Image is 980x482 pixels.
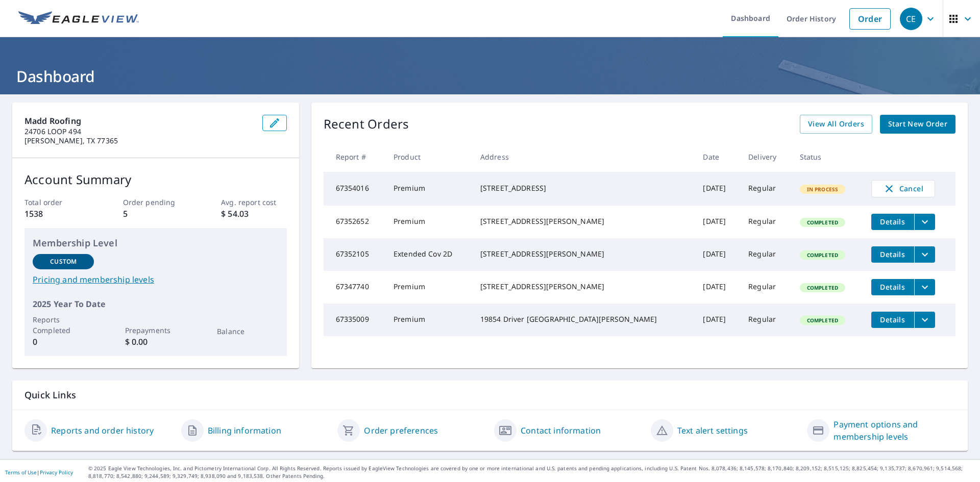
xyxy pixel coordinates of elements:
p: Madd Roofing [24,115,254,127]
button: Cancel [871,180,935,197]
span: Details [877,315,908,324]
td: Premium [385,206,472,238]
p: 24706 LOOP 494 [24,127,254,136]
div: [STREET_ADDRESS][PERSON_NAME] [480,282,687,292]
a: Privacy Policy [40,469,73,476]
td: Premium [385,271,472,303]
a: Text alert settings [677,424,748,437]
th: Date [695,142,740,172]
td: Extended Cov 2D [385,238,472,271]
a: Contact information [521,424,601,437]
img: EV Logo [18,11,139,27]
p: $ 0.00 [125,336,186,348]
div: 19854 Driver [GEOGRAPHIC_DATA][PERSON_NAME] [480,314,687,324]
td: Regular [740,238,792,271]
td: Premium [385,172,472,206]
p: Membership Level [33,236,279,250]
button: filesDropdownBtn-67335009 [914,312,935,328]
p: Account Summary [24,170,287,189]
p: 2025 Year To Date [33,298,279,310]
p: Order pending [123,197,188,208]
div: [STREET_ADDRESS] [480,183,687,193]
a: Order [849,8,891,30]
a: Terms of Use [5,469,37,476]
button: filesDropdownBtn-67347740 [914,279,935,295]
span: In Process [801,186,845,193]
td: 67347740 [324,271,385,303]
th: Status [792,142,863,172]
span: Completed [801,251,844,259]
p: Custom [50,257,77,266]
th: Product [385,142,472,172]
td: [DATE] [695,271,740,303]
td: Regular [740,303,792,336]
th: Delivery [740,142,792,172]
td: [DATE] [695,206,740,238]
td: [DATE] [695,238,740,271]
p: Balance [217,326,278,337]
div: [STREET_ADDRESS][PERSON_NAME] [480,249,687,259]
p: 1538 [24,208,90,220]
p: Recent Orders [324,115,409,134]
a: Pricing and membership levels [33,273,279,286]
span: Completed [801,317,844,324]
a: Start New Order [880,115,955,134]
td: Regular [740,206,792,238]
div: [STREET_ADDRESS][PERSON_NAME] [480,216,687,226]
td: [DATE] [695,172,740,206]
a: Order preferences [364,424,438,437]
p: 0 [33,336,94,348]
button: detailsBtn-67352652 [871,214,914,230]
td: 67354016 [324,172,385,206]
p: Avg. report cost [221,197,286,208]
p: Total order [24,197,90,208]
p: | [5,469,73,475]
button: filesDropdownBtn-67352105 [914,246,935,263]
td: 67335009 [324,303,385,336]
p: © 2025 Eagle View Technologies, Inc. and Pictometry International Corp. All Rights Reserved. Repo... [88,465,975,480]
span: Completed [801,219,844,226]
p: [PERSON_NAME], TX 77365 [24,136,254,145]
th: Report # [324,142,385,172]
td: Regular [740,271,792,303]
span: Cancel [882,183,924,195]
a: Payment options and membership levels [834,418,955,443]
span: Details [877,217,908,226]
a: View All Orders [800,115,872,134]
button: detailsBtn-67352105 [871,246,914,263]
p: Quick Links [24,389,955,401]
td: Regular [740,172,792,206]
span: Details [877,282,908,292]
p: Prepayments [125,325,186,336]
td: [DATE] [695,303,740,336]
button: filesDropdownBtn-67352652 [914,214,935,230]
th: Address [472,142,695,172]
h1: Dashboard [12,66,968,87]
td: 67352652 [324,206,385,238]
div: CE [900,8,922,30]
span: Start New Order [888,118,947,131]
button: detailsBtn-67335009 [871,312,914,328]
p: $ 54.03 [221,208,286,220]
span: Completed [801,284,844,291]
span: Details [877,249,908,259]
span: View All Orders [808,118,864,131]
p: Reports Completed [33,314,94,336]
a: Billing information [208,424,281,437]
td: 67352105 [324,238,385,271]
button: detailsBtn-67347740 [871,279,914,295]
a: Reports and order history [51,424,154,437]
p: 5 [123,208,188,220]
td: Premium [385,303,472,336]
